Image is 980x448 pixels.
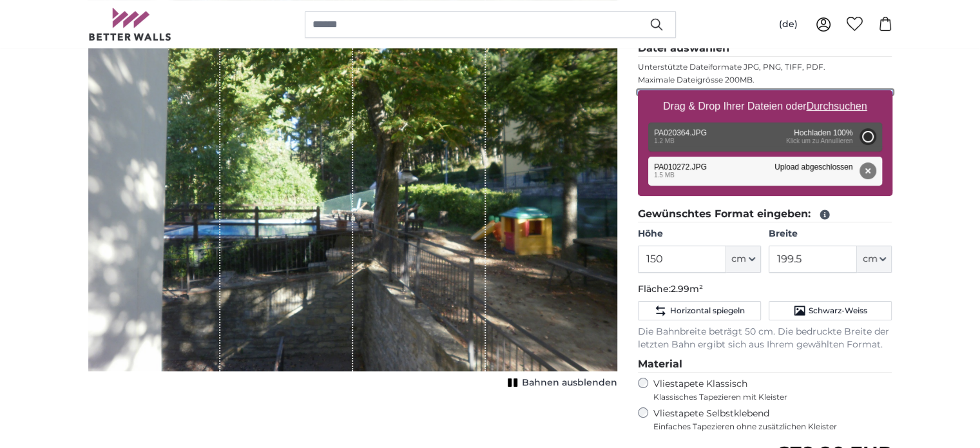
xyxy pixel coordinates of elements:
button: cm [857,246,892,273]
label: Höhe [638,228,761,240]
button: cm [726,246,761,273]
span: Horizontal spiegeln [669,306,744,316]
p: Maximale Dateigrösse 200MB. [638,75,892,85]
label: Vliestapete Klassisch [653,378,881,402]
span: 2.99m² [671,283,703,295]
p: Die Bahnbreite beträgt 50 cm. Die bedruckte Breite der letzten Bahn ergibt sich aus Ihrem gewählt... [638,326,892,351]
label: Vliestapete Selbstklebend [653,407,892,432]
legend: Gewünschtes Format eingeben: [638,206,892,222]
button: Schwarz-Weiss [769,301,892,320]
button: Horizontal spiegeln [638,301,761,320]
u: Durchsuchen [806,101,867,112]
legend: Material [638,356,892,373]
span: Einfaches Tapezieren ohne zusätzlichen Kleister [653,422,892,432]
button: Bahnen ausblenden [504,374,617,392]
legend: Datei auswählen [638,41,892,57]
p: Unterstützte Dateiformate JPG, PNG, TIFF, PDF. [638,62,892,72]
img: Betterwalls [88,8,172,41]
span: cm [862,253,877,266]
span: Bahnen ausblenden [522,376,617,389]
span: cm [731,253,746,266]
span: Klassisches Tapezieren mit Kleister [653,392,881,402]
span: Schwarz-Weiss [809,306,867,316]
p: Fläche: [638,283,892,296]
label: Breite [769,228,892,240]
button: (de) [769,13,808,36]
label: Drag & Drop Ihrer Dateien oder [658,93,872,119]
